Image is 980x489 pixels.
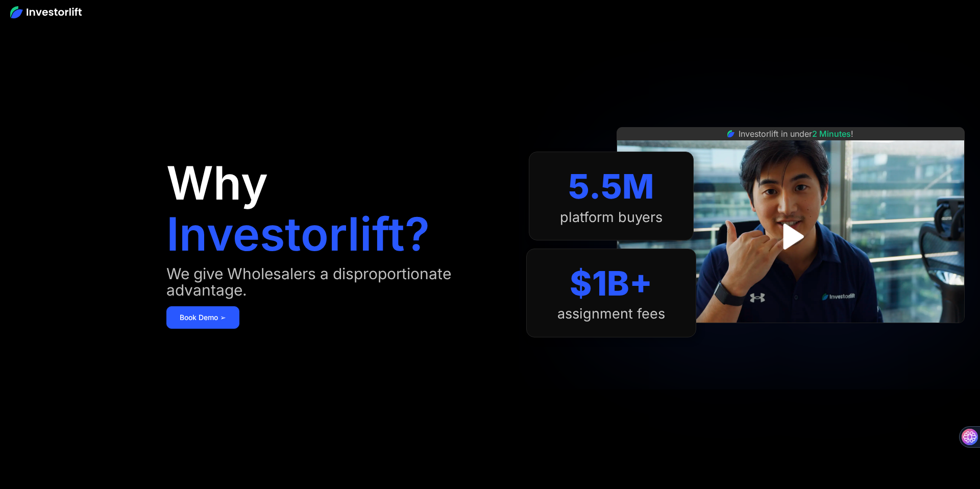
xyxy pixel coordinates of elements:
h1: Why [166,160,268,206]
h1: Investorlift? [166,211,430,257]
a: Book Demo ➢ [166,306,239,329]
div: Investorlift in under ! [739,128,853,140]
div: $1B+ [570,263,652,304]
div: 5.5M [568,166,654,207]
div: We give Wholesalers a disproportionate advantage. [166,265,506,298]
div: assignment fees [557,306,665,322]
span: 2 Minutes [812,129,851,139]
div: platform buyers [560,209,663,226]
iframe: Customer reviews powered by Trustpilot [714,328,867,340]
a: open lightbox [768,214,813,259]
